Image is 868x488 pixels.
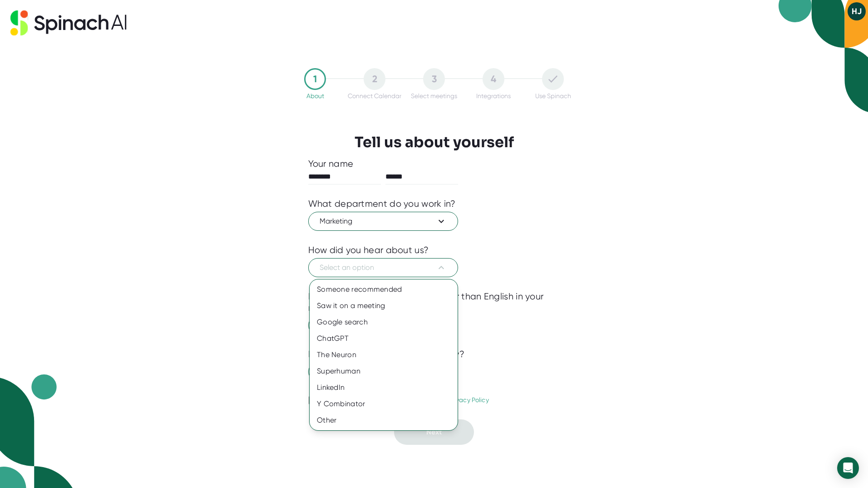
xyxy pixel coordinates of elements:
[837,457,859,479] div: Open Intercom Messenger
[310,379,458,396] div: LinkedIn
[310,347,458,363] div: The Neuron
[310,412,458,428] div: Other
[310,363,458,379] div: Superhuman
[310,396,458,412] div: Y Combinator
[310,330,458,347] div: ChatGPT
[310,298,458,314] div: Saw it on a meeting
[310,281,458,298] div: Someone recommended
[310,314,458,330] div: Google search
